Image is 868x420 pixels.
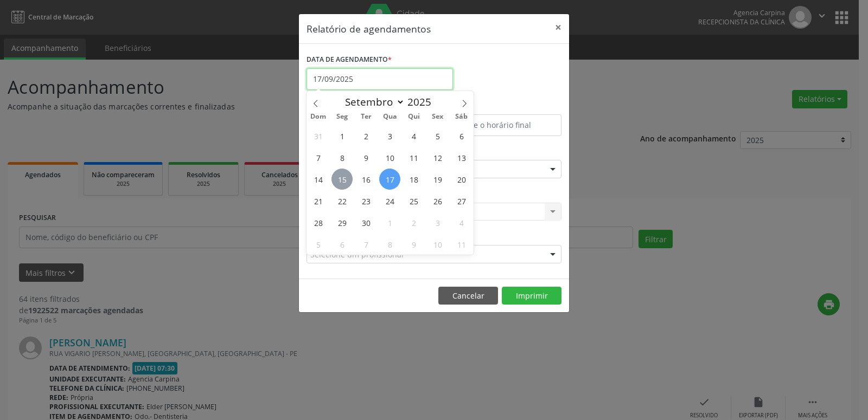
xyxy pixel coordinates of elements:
[307,51,392,68] label: DATA DE AGENDAMENTO
[451,169,472,190] span: Setembro 20, 2025
[355,234,376,255] span: Outubro 7, 2025
[308,169,329,190] span: Setembro 14, 2025
[307,22,431,36] h5: Relatório de agendamentos
[427,234,448,255] span: Outubro 10, 2025
[451,147,472,168] span: Setembro 13, 2025
[379,212,400,233] span: Outubro 1, 2025
[451,212,472,233] span: Outubro 4, 2025
[355,147,376,168] span: Setembro 9, 2025
[307,68,453,90] input: Selecione uma data ou intervalo
[331,234,353,255] span: Outubro 6, 2025
[355,212,376,233] span: Setembro 30, 2025
[427,190,448,211] span: Setembro 26, 2025
[331,147,353,168] span: Setembro 8, 2025
[450,113,474,120] span: Sáb
[379,147,400,168] span: Setembro 10, 2025
[427,147,448,168] span: Setembro 12, 2025
[547,14,569,41] button: Close
[405,95,441,109] input: Year
[437,98,561,114] label: ATÉ
[379,234,400,255] span: Outubro 8, 2025
[403,169,424,190] span: Setembro 18, 2025
[354,113,378,120] span: Ter
[451,234,472,255] span: Outubro 11, 2025
[340,94,405,109] select: Month
[307,113,330,120] span: Dom
[451,125,472,146] span: Setembro 6, 2025
[331,212,353,233] span: Setembro 29, 2025
[308,125,329,146] span: Agosto 31, 2025
[403,190,424,211] span: Setembro 25, 2025
[331,125,353,146] span: Setembro 1, 2025
[438,287,498,305] button: Cancelar
[426,113,450,120] span: Sex
[355,169,376,190] span: Setembro 16, 2025
[427,125,448,146] span: Setembro 5, 2025
[379,125,400,146] span: Setembro 3, 2025
[402,113,426,120] span: Qui
[403,147,424,168] span: Setembro 11, 2025
[437,114,561,136] input: Selecione o horário final
[403,125,424,146] span: Setembro 4, 2025
[427,212,448,233] span: Outubro 3, 2025
[502,287,561,305] button: Imprimir
[403,234,424,255] span: Outubro 9, 2025
[378,113,402,120] span: Qua
[379,190,400,211] span: Setembro 24, 2025
[330,113,354,120] span: Seg
[379,169,400,190] span: Setembro 17, 2025
[451,190,472,211] span: Setembro 27, 2025
[355,190,376,211] span: Setembro 23, 2025
[355,125,376,146] span: Setembro 2, 2025
[331,190,353,211] span: Setembro 22, 2025
[403,212,424,233] span: Outubro 2, 2025
[427,169,448,190] span: Setembro 19, 2025
[308,212,329,233] span: Setembro 28, 2025
[310,249,404,260] span: Selecione um profissional
[308,147,329,168] span: Setembro 7, 2025
[331,169,353,190] span: Setembro 15, 2025
[308,190,329,211] span: Setembro 21, 2025
[308,234,329,255] span: Outubro 5, 2025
